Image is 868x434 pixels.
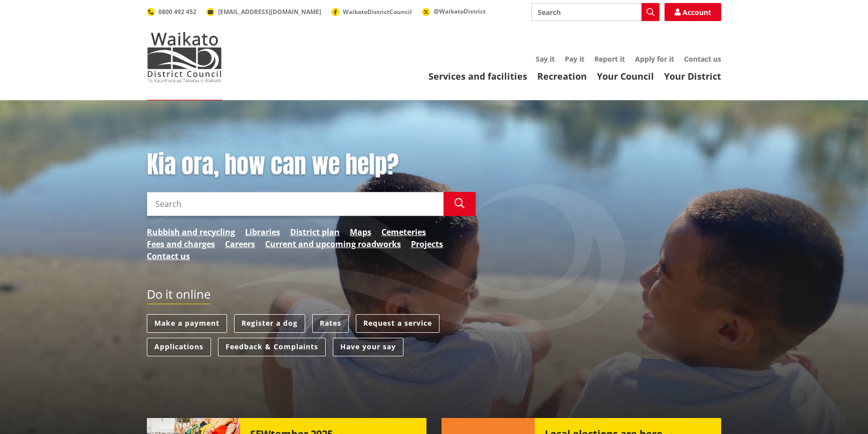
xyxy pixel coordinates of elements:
a: [EMAIL_ADDRESS][DOMAIN_NAME] [206,8,321,16]
a: Make a payment [147,314,227,333]
a: Services and facilities [428,70,527,82]
a: Request a service [356,314,440,333]
a: @WaikatoDistrict [422,7,486,16]
a: Applications [147,338,211,356]
a: Your Council [597,70,654,82]
a: Have your say [333,338,403,356]
a: Contact us [147,250,190,262]
a: Current and upcoming roadworks [265,238,401,250]
a: WaikatoDistrictCouncil [331,8,412,16]
a: Say it [536,54,555,64]
a: Your District [664,70,721,82]
a: Register a dog [234,314,305,333]
a: Libraries [245,226,280,238]
a: Projects [411,238,443,250]
a: Report it [594,54,625,64]
span: WaikatoDistrictCouncil [343,8,412,16]
span: 0800 492 452 [158,8,196,16]
a: Apply for it [635,54,674,64]
a: District plan [290,226,340,238]
a: Contact us [684,54,721,64]
a: Fees and charges [147,238,215,250]
img: Waikato District Council - Te Kaunihera aa Takiwaa o Waikato [147,32,222,82]
a: Maps [350,226,371,238]
span: @WaikatoDistrict [433,7,486,16]
a: Rubbish and recycling [147,226,235,238]
a: Pay it [565,54,584,64]
a: Rates [312,314,349,333]
h1: Kia ora, how can we help? [147,150,476,179]
span: [EMAIL_ADDRESS][DOMAIN_NAME] [218,8,321,16]
a: Careers [225,238,255,250]
h2: Do it online [147,287,210,305]
a: 0800 492 452 [147,8,196,16]
input: Search input [147,192,444,216]
a: Recreation [537,70,587,82]
a: Feedback & Complaints [218,338,326,356]
a: Account [665,3,721,21]
input: Search input [531,3,660,21]
a: Cemeteries [381,226,426,238]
